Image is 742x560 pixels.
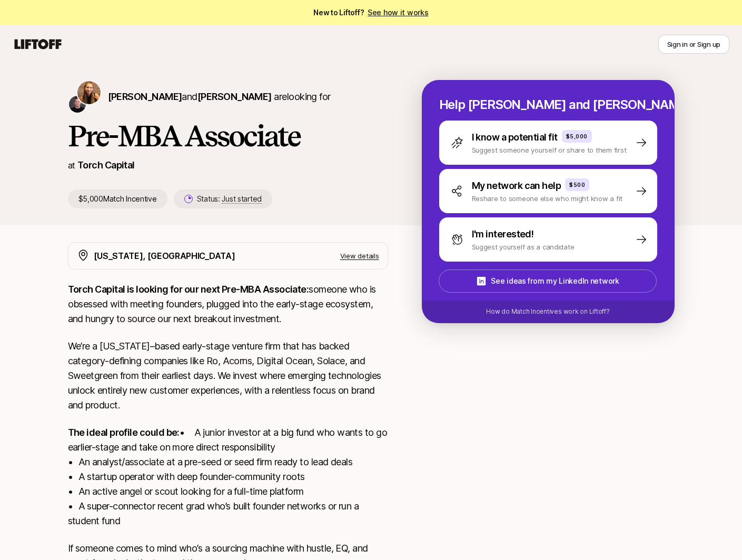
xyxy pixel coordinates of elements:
p: My network can help [472,178,561,193]
p: We’re a [US_STATE]–based early-stage venture firm that has backed category-defining companies lik... [68,339,388,413]
p: $500 [569,181,585,189]
a: Torch Capital [77,159,135,171]
p: at [68,158,75,172]
span: and [182,91,271,102]
span: Just started [222,194,262,204]
span: [PERSON_NAME] [197,91,272,102]
p: someone who is obsessed with meeting founders, plugged into the early-stage ecosystem, and hungry... [68,282,388,326]
strong: The ideal profile could be: [68,427,180,438]
p: Reshare to someone else who might know a fit [472,193,623,204]
p: I know a potential fit [472,130,558,145]
p: [US_STATE], [GEOGRAPHIC_DATA] [94,249,235,263]
img: Christopher Harper [69,96,86,113]
p: See ideas from my LinkedIn network [491,275,619,287]
span: New to Liftoff? [313,6,428,19]
button: Sign in or Sign up [658,35,729,54]
p: I'm interested! [472,227,534,242]
p: $5,000 [566,132,588,141]
p: Suggest yourself as a candidate [472,242,575,252]
strong: Torch Capital is looking for our next Pre-MBA Associate: [68,284,309,295]
button: See ideas from my LinkedIn network [439,269,657,293]
h1: Pre-MBA Associate [68,120,388,152]
a: See how it works [368,8,429,17]
span: [PERSON_NAME] [108,91,182,102]
p: $5,000 Match Incentive [68,189,167,208]
p: Status: [197,193,262,205]
p: View details [340,251,379,261]
p: How do Match Incentives work on Liftoff? [486,307,609,316]
p: Help [PERSON_NAME] and [PERSON_NAME] hire [439,97,657,112]
p: are looking for [108,89,331,104]
img: Katie Reiner [77,81,101,104]
p: • A junior investor at a big fund who wants to go earlier-stage and take on more direct responsib... [68,425,388,528]
p: Suggest someone yourself or share to them first [472,145,627,155]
